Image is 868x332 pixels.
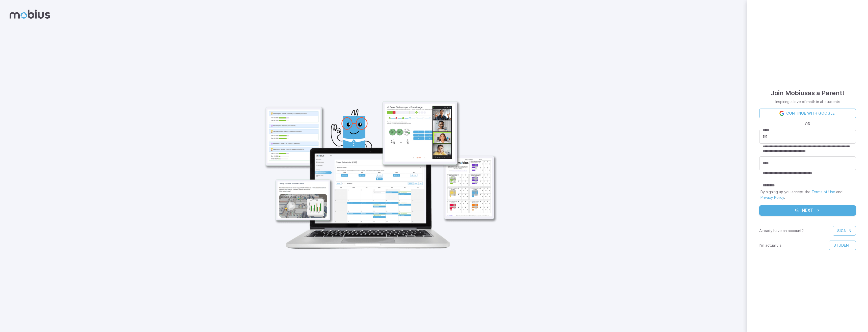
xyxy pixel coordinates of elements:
[760,195,784,200] a: Privacy Policy
[253,74,502,257] img: parent_1-illustration
[759,205,856,216] button: Next
[811,189,835,194] a: Terms of Use
[759,228,804,234] p: Already have an account?
[760,189,855,200] p: By signing up you accept the and .
[775,99,840,105] p: Inspiring a love of math in all students
[804,121,811,127] span: OR
[829,241,856,250] button: Student
[759,109,856,118] a: Continue with Google
[771,88,844,98] h4: Join Mobius as a Parent !
[833,226,856,236] a: Sign In
[759,243,781,248] p: I'm actually a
